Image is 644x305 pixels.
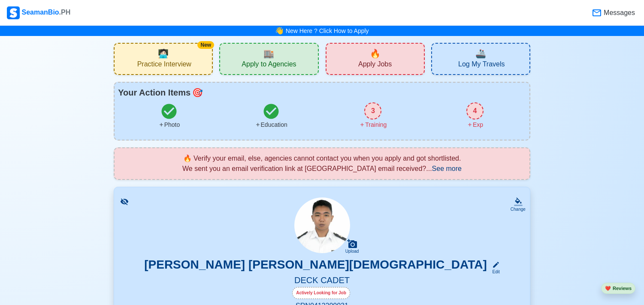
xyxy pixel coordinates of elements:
div: New [197,41,214,49]
h3: [PERSON_NAME] [PERSON_NAME][DEMOGRAPHIC_DATA] [144,257,487,275]
span: We sent you an email verification link at [GEOGRAPHIC_DATA] email received? [182,165,426,172]
div: Edit [489,269,500,275]
button: heartReviews [601,283,635,294]
span: Messages [602,8,635,18]
div: 4 [466,102,484,120]
span: Log My Travels [458,60,505,71]
span: todo [192,86,203,99]
a: New Here ? Click How to Apply [286,27,369,34]
span: 🔥 Verify your email, else, agencies cannot contact you when you apply and got shortlisted. [183,155,461,162]
span: Apply Jobs [358,60,392,71]
span: See more [432,165,462,172]
h5: DECK CADET [124,275,520,287]
div: 3 [364,102,381,120]
div: Change [511,206,526,212]
span: new [370,47,381,60]
img: Logo [7,6,20,19]
span: travel [475,47,486,60]
div: Upload [345,249,359,254]
span: heart [605,286,611,291]
div: Actively Looking for Job [292,287,350,299]
span: interview [158,47,169,60]
span: agencies [263,47,274,60]
div: Education [255,120,287,129]
span: ... [426,165,462,172]
div: SeamanBio [7,6,70,19]
div: Training [359,120,387,129]
div: Photo [158,120,180,129]
span: bell [274,24,285,37]
div: Exp [467,120,483,129]
span: .PH [59,9,71,16]
div: Your Action Items [118,86,526,99]
span: Apply to Agencies [242,60,296,71]
span: Practice Interview [137,60,191,71]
